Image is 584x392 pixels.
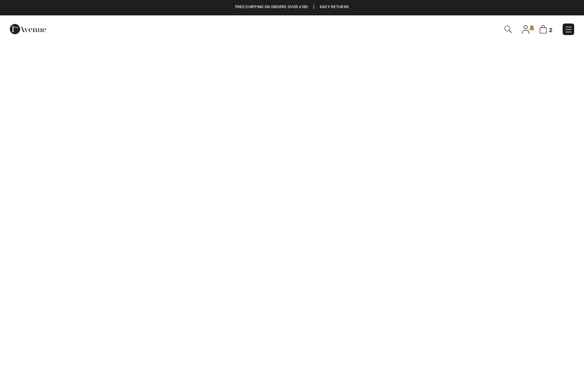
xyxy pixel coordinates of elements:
[320,4,349,10] a: Easy Returns
[564,25,573,34] img: Menu
[313,4,314,10] span: |
[540,25,547,33] img: Shopping Bag
[540,24,552,34] a: 2
[10,21,46,38] img: 1ère Avenue
[522,25,529,34] img: My Info
[10,24,46,32] a: 1ère Avenue
[504,26,512,33] img: Search
[235,4,308,10] a: Free shipping on orders over ₤120
[549,27,552,33] span: 2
